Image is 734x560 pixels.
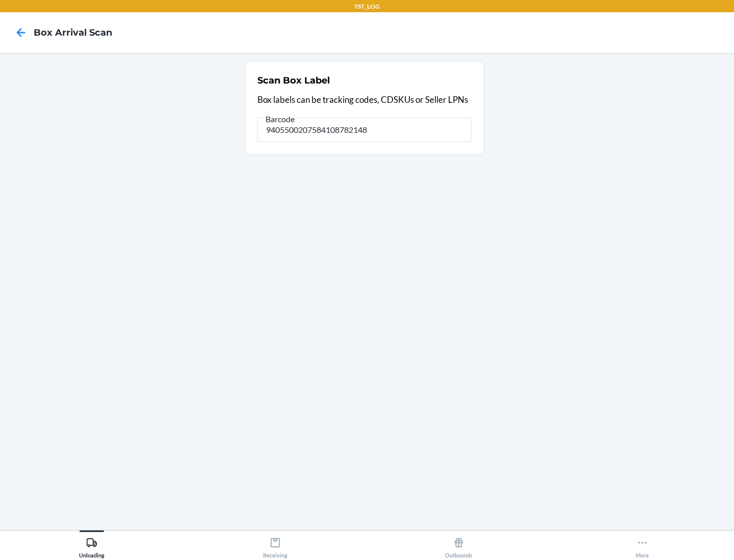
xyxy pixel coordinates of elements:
[34,26,112,39] h4: Box Arrival Scan
[264,114,296,124] span: Barcode
[79,533,104,558] div: Unloading
[636,533,649,558] div: More
[263,533,287,558] div: Receiving
[257,93,471,106] p: Box labels can be tracking codes, CDSKUs or Seller LPNs
[367,530,550,558] button: Outbounds
[354,2,380,11] p: TST_LOG
[257,74,330,87] h2: Scan Box Label
[257,118,471,142] input: Barcode
[550,530,734,558] button: More
[445,533,473,558] div: Outbounds
[183,530,367,558] button: Receiving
